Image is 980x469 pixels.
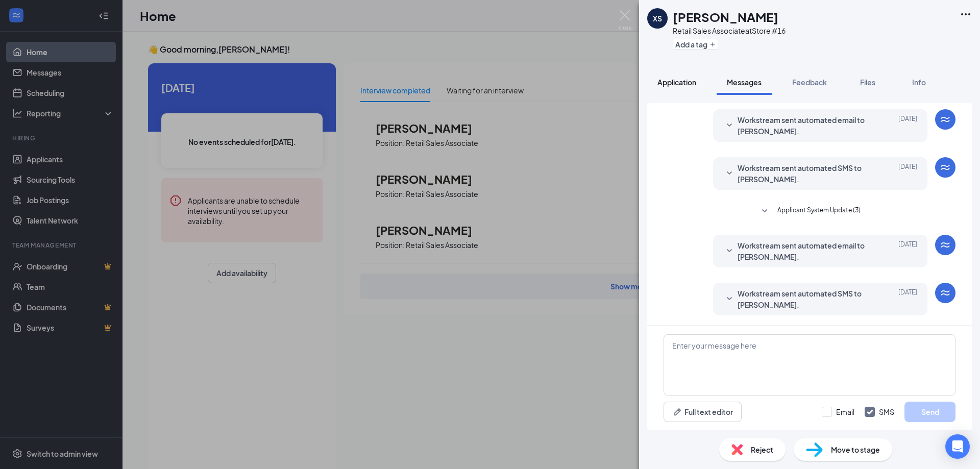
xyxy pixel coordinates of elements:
span: Info [912,78,926,87]
span: Applicant System Update (3) [777,205,861,217]
svg: WorkstreamLogo [939,239,951,251]
h1: [PERSON_NAME] [673,8,778,26]
span: Feedback [792,78,827,87]
div: Retail Sales Associate at Store #16 [673,26,786,36]
svg: SmallChevronDown [758,205,771,217]
div: XS [653,13,662,23]
span: Workstream sent automated email to [PERSON_NAME]. [738,240,871,262]
svg: SmallChevronDown [723,119,736,132]
button: Send [904,402,955,422]
span: [DATE] [898,240,917,262]
svg: Plus [709,41,716,47]
span: Reject [751,444,773,455]
span: [DATE] [898,162,917,185]
span: Messages [727,78,762,87]
span: Files [860,78,875,87]
svg: Pen [672,407,682,417]
span: Workstream sent automated SMS to [PERSON_NAME]. [738,162,871,185]
button: SmallChevronDownApplicant System Update (3) [758,205,861,217]
svg: WorkstreamLogo [939,161,951,174]
svg: SmallChevronDown [723,167,736,180]
div: Open Intercom Messenger [945,434,970,459]
svg: WorkstreamLogo [939,113,951,126]
span: Move to stage [831,444,880,455]
svg: WorkstreamLogo [939,287,951,299]
span: Workstream sent automated SMS to [PERSON_NAME]. [738,288,871,310]
span: Application [657,78,696,87]
button: Full text editorPen [664,402,742,422]
span: [DATE] [898,114,917,137]
svg: SmallChevronDown [723,245,736,257]
svg: SmallChevronDown [723,293,736,305]
svg: Ellipses [960,8,972,20]
span: [DATE] [898,288,917,310]
button: PlusAdd a tag [673,39,718,50]
span: Workstream sent automated email to [PERSON_NAME]. [738,114,871,137]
